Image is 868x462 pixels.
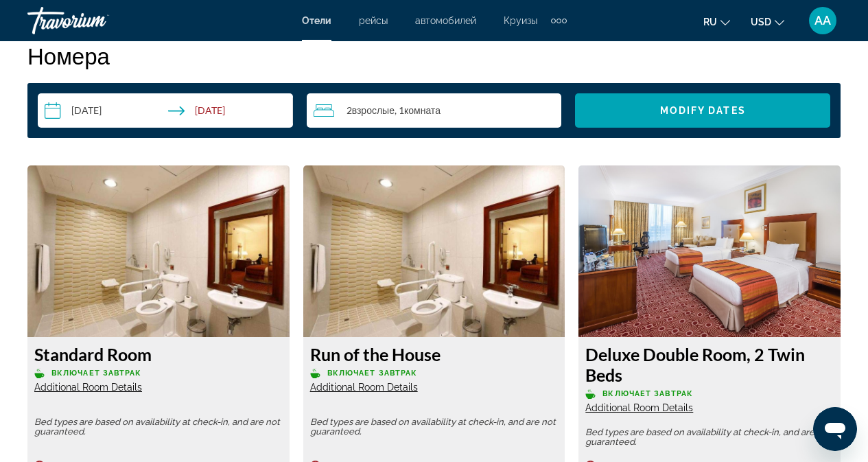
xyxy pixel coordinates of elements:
[307,93,562,128] button: Travelers: 2 adults, 0 children
[347,105,395,116] span: 2
[415,15,476,26] a: автомобилей
[303,165,565,337] img: Run of the House
[27,165,290,337] img: Standard Room
[27,42,841,69] h2: Номера
[302,15,331,26] a: Отели
[395,105,441,116] span: , 1
[585,402,693,413] span: Additional Room Details
[703,12,730,32] button: Change language
[34,417,283,437] p: Bed types are based on availability at check-in, and are not guaranteed.
[34,344,283,365] h3: Standard Room
[352,104,395,116] span: Взрослые
[310,417,559,437] p: Bed types are based on availability at check-in, and are not guaranteed.
[310,344,559,365] h3: Run of the House
[551,10,567,32] button: Extra navigation items
[813,407,857,451] iframe: Кнопка запуска окна обмена сообщениями
[751,16,771,27] span: USD
[703,16,717,27] span: ru
[327,369,418,378] span: Включает завтрак
[660,105,746,116] span: Modify Dates
[578,165,841,337] img: Deluxe Double Room, 2 Twin Beds
[504,15,537,26] a: Круизы
[38,93,830,128] div: Search widget
[359,15,388,26] a: рейсы
[27,3,165,38] a: Travorium
[51,369,142,378] span: Включает завтрак
[575,93,830,128] button: Modify Dates
[814,14,831,27] span: AA
[38,93,293,128] button: Select check in and out date
[805,6,841,35] button: User Menu
[585,344,834,385] h3: Deluxe Double Room, 2 Twin Beds
[585,428,834,447] p: Bed types are based on availability at check-in, and are not guaranteed.
[404,104,441,116] span: Комната
[34,382,142,393] span: Additional Room Details
[751,12,784,32] button: Change currency
[310,382,418,393] span: Additional Room Details
[602,389,693,398] span: Включает завтрак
